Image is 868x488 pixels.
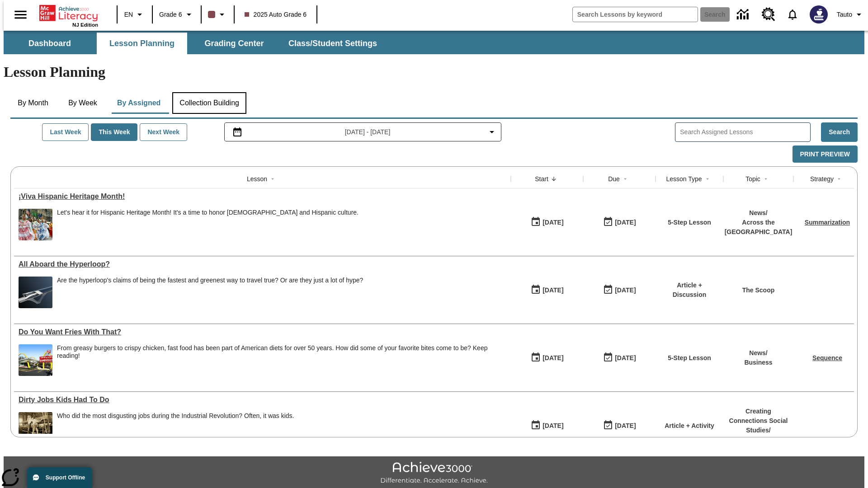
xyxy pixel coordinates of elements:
[837,10,852,19] span: Tauto
[725,208,793,218] p: News /
[542,285,563,296] div: [DATE]
[19,412,52,444] img: Black and white photo of two young boys standing on a piece of heavy machinery
[665,421,714,431] p: Article + Activity
[4,64,864,80] h1: Lesson Planning
[42,123,89,141] button: Last Week
[528,214,566,231] button: 09/15/25: First time the lesson was available
[19,209,52,240] img: A photograph of Hispanic women participating in a parade celebrating Hispanic culture. The women ...
[810,5,828,23] img: Avatar
[267,174,278,184] button: Sort
[680,126,810,139] input: Search Assigned Lessons
[793,145,858,163] button: Print Preview
[228,127,498,137] button: Select the date range menu item
[600,214,639,231] button: 09/21/25: Last day the lesson can be accessed
[7,1,34,28] button: Open side menu
[189,33,279,54] button: Grading Center
[57,412,294,444] div: Who did the most disgusting jobs during the Industrial Revolution? Often, it was kids.
[668,353,711,363] p: 5-Step Lesson
[39,4,98,22] a: Home
[600,417,639,434] button: 11/30/25: Last day the lesson can be accessed
[744,348,772,358] p: News /
[542,420,563,432] div: [DATE]
[19,328,506,336] a: Do You Want Fries With That?, Lessons
[57,344,506,360] div: From greasy burgers to crispy chicken, fast food has been part of American diets for over 50 year...
[821,122,858,142] button: Search
[46,474,85,481] span: Support Offline
[486,127,497,137] svg: Collapse Date Range Filter
[159,10,182,19] span: Grade 6
[542,352,563,364] div: [DATE]
[760,174,771,184] button: Sort
[57,277,363,284] div: Are the hyperloop's claims of being the fastest and greenest way to travel true? Or are they just...
[19,260,506,268] a: All Aboard the Hyperloop?, Lessons
[57,209,359,240] div: Let's hear it for Hispanic Heritage Month! It's a time to honor Hispanic Americans and Hispanic c...
[620,174,631,184] button: Sort
[833,6,868,23] button: Profile/Settings
[345,127,391,137] span: [DATE] - [DATE]
[573,7,698,22] input: search field
[615,285,636,296] div: [DATE]
[542,217,563,228] div: [DATE]
[172,92,246,114] button: Collection Building
[668,218,711,227] p: 5-Step Lesson
[19,192,506,201] a: ¡Viva Hispanic Heritage Month! , Lessons
[725,218,793,237] p: Across the [GEOGRAPHIC_DATA]
[110,92,168,114] button: By Assigned
[380,462,488,485] img: Achieve3000 Differentiate Accelerate Achieve
[600,282,639,299] button: 06/30/26: Last day the lesson can be accessed
[781,3,804,26] a: Notifications
[245,10,307,19] span: 2025 Auto Grade 6
[600,349,639,366] button: 07/20/26: Last day the lesson can be accessed
[742,286,775,295] p: The Scoop
[156,6,198,23] button: Grade: Grade 6, Select a grade
[57,277,363,308] div: Are the hyperloop's claims of being the fastest and greenest way to travel true? Or are they just...
[608,174,620,183] div: Due
[666,174,702,183] div: Lesson Type
[728,407,789,435] p: Creating Connections Social Studies /
[57,412,294,420] div: Who did the most disgusting jobs during the Industrial Revolution? Often, it was kids.
[4,33,385,54] div: SubNavbar
[19,396,506,404] div: Dirty Jobs Kids Had To Do
[804,3,833,26] button: Select a new avatar
[660,281,719,300] p: Article + Discussion
[10,92,56,114] button: By Month
[97,33,187,54] button: Lesson Planning
[19,260,506,268] div: All Aboard the Hyperloop?
[756,2,781,27] a: Resource Center, Will open in new tab
[528,349,566,366] button: 07/14/25: First time the lesson was available
[27,467,92,488] button: Support Offline
[19,396,506,404] a: Dirty Jobs Kids Had To Do, Lessons
[19,277,52,308] img: Artist rendering of Hyperloop TT vehicle entering a tunnel
[39,3,98,28] div: Home
[19,328,506,336] div: Do You Want Fries With That?
[528,282,566,299] button: 07/21/25: First time the lesson was available
[528,417,566,434] button: 07/11/25: First time the lesson was available
[615,217,636,228] div: [DATE]
[91,123,137,141] button: This Week
[810,174,834,183] div: Strategy
[57,209,359,216] div: Let's hear it for Hispanic Heritage Month! It's a time to honor [DEMOGRAPHIC_DATA] and Hispanic c...
[247,174,267,183] div: Lesson
[124,10,133,19] span: EN
[745,174,760,183] div: Topic
[60,92,105,114] button: By Week
[72,22,98,28] span: NJ Edition
[805,219,850,226] a: Summarization
[204,6,231,23] button: Class color is dark brown. Change class color
[702,174,713,184] button: Sort
[615,420,636,432] div: [DATE]
[812,354,842,361] a: Sequence
[120,6,149,23] button: Language: EN, Select a language
[4,31,864,54] div: SubNavbar
[744,358,772,367] p: Business
[19,344,52,376] img: One of the first McDonald's stores, with the iconic red sign and golden arches.
[19,192,506,201] div: ¡Viva Hispanic Heritage Month!
[281,33,384,54] button: Class/Student Settings
[548,174,559,184] button: Sort
[57,344,506,376] div: From greasy burgers to crispy chicken, fast food has been part of American diets for over 50 year...
[731,2,756,27] a: Data Center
